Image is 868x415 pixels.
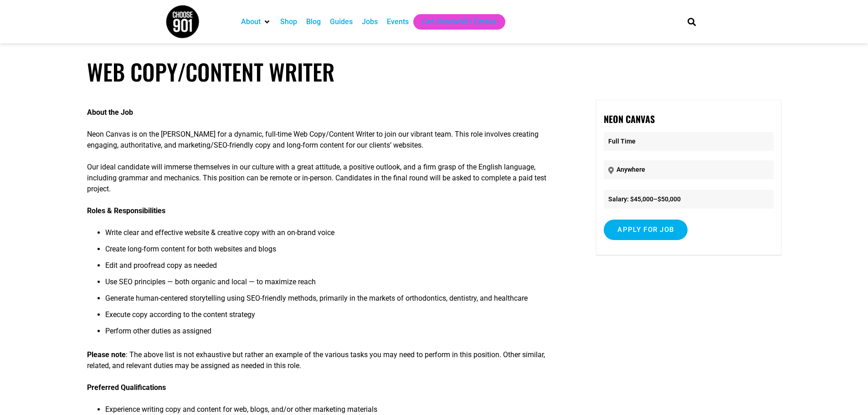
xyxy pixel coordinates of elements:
[604,160,773,179] p: Anywhere
[105,277,562,293] li: Use SEO principles — both organic and local — to maximize reach
[362,16,378,27] a: Jobs
[241,16,261,27] a: About
[87,350,126,359] strong: Please note
[684,14,699,29] div: Search
[105,260,562,277] li: Edit and proofread copy as needed
[280,16,297,27] a: Shop
[604,132,773,151] p: Full Time
[604,112,655,126] strong: Neon Canvas
[87,383,166,392] strong: Preferred Qualifications
[105,309,562,326] li: Execute copy according to the content strategy
[87,108,133,117] strong: About the Job
[604,190,773,209] li: Salary: $45,000–$50,000
[306,16,321,27] a: Blog
[87,349,562,371] p: : The above list is not exhaustive but rather an example of the various tasks you may need to per...
[105,293,562,309] li: Generate human-centered storytelling using SEO-friendly methods, primarily in the markets of orth...
[387,16,409,27] a: Events
[105,326,562,342] li: Perform other duties as assigned
[87,129,562,151] p: Neon Canvas is on the [PERSON_NAME] for a dynamic, full-time Web Copy/Content Writer to join our ...
[422,16,496,27] a: Get Choose901 Emails
[87,206,165,215] strong: Roles & Responsibilities
[105,227,562,244] li: Write clear and effective website & creative copy with an on-brand voice
[87,162,562,195] p: Our ideal candidate will immerse themselves in our culture with a great attitude, a positive outl...
[236,14,672,30] nav: Main nav
[105,244,562,260] li: Create long-form content for both websites and blogs
[330,16,353,27] a: Guides
[604,220,688,240] input: Apply for job
[236,14,276,30] div: About
[87,58,781,85] h1: Web Copy/Content Writer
